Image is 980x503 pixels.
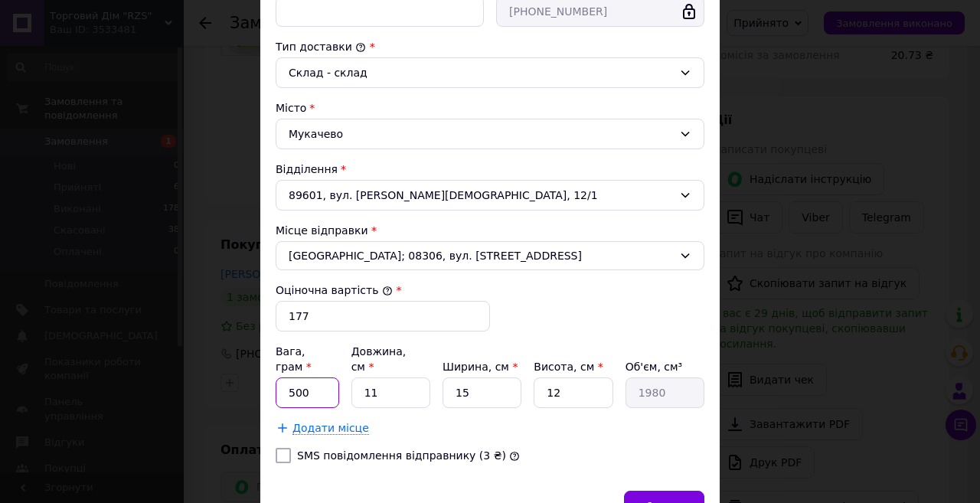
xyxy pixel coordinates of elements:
div: Відділення [276,162,704,177]
label: Вага, грам [276,345,312,373]
div: Об'єм, см³ [626,359,704,374]
label: Ширина, см [443,361,518,373]
label: Оціночна вартість [276,284,393,296]
label: Висота, см [534,361,603,373]
div: Тип доставки [276,39,704,54]
div: Місто [276,100,704,116]
div: Склад - склад [289,64,673,81]
label: SMS повідомлення відправнику (3 ₴) [297,449,506,462]
span: [GEOGRAPHIC_DATA]; 08306, вул. [STREET_ADDRESS] [289,248,673,263]
div: Мукачево [276,119,704,149]
div: Місце відправки [276,223,704,238]
span: Додати місце [292,422,369,435]
label: Довжина, см [351,345,407,373]
div: 89601, вул. [PERSON_NAME][DEMOGRAPHIC_DATA], 12/1 [276,180,704,211]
